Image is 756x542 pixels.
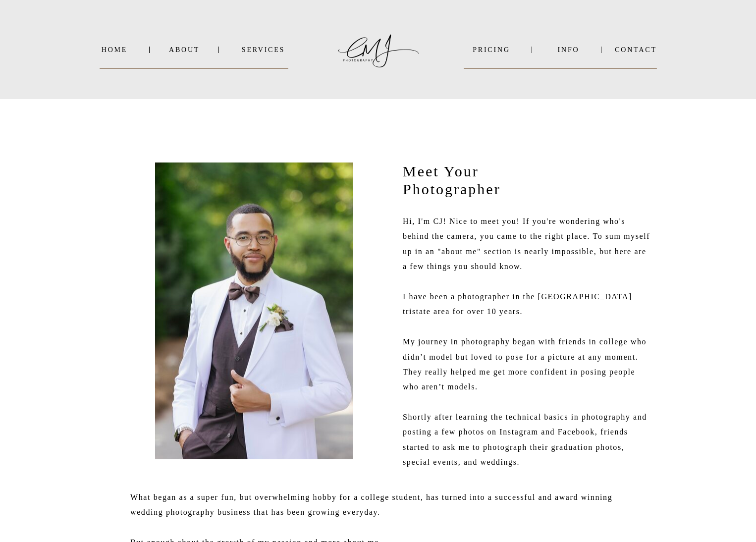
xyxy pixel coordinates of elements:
[403,214,650,473] p: Hi, I'm CJ! Nice to meet you! If you're wondering who's behind the camera, you came to the right ...
[403,163,513,203] h1: Meet Your Photographer
[238,46,288,54] a: SERVICES
[169,46,199,54] a: About
[615,46,657,54] a: Contact
[544,46,593,54] a: INFO
[100,46,129,54] a: Home
[464,46,519,54] a: PRICING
